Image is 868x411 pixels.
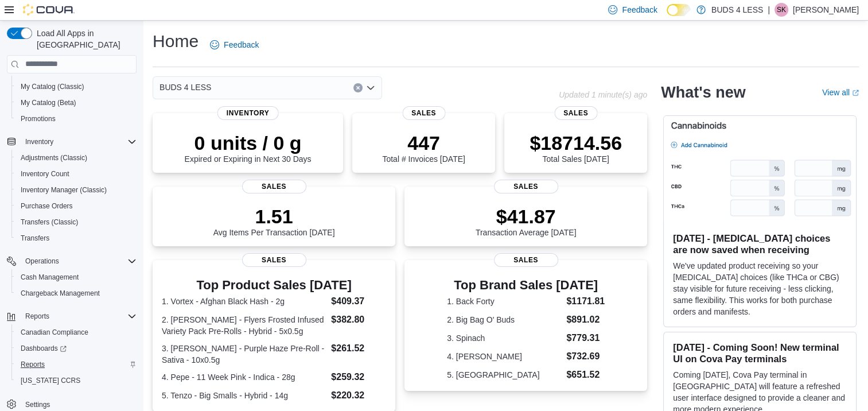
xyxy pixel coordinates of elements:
[217,106,279,120] span: Inventory
[711,3,763,17] p: BUDS 4 LESS
[21,289,100,298] span: Chargeback Management
[21,135,58,149] button: Inventory
[21,376,80,385] span: [US_STATE] CCRS
[162,390,326,401] dt: 5. Tenzo - Big Smalls - Hybrid - 14g
[224,39,259,51] span: Feedback
[777,3,786,17] span: SK
[16,231,54,245] a: Transfers
[16,183,111,197] a: Inventory Manager (Classic)
[16,215,137,229] span: Transfers (Classic)
[21,169,69,179] span: Inventory Count
[331,389,386,402] dd: $220.32
[16,270,83,284] a: Cash Management
[16,342,137,355] span: Dashboards
[16,215,83,229] a: Transfers (Classic)
[673,232,847,255] h3: [DATE] - [MEDICAL_DATA] choices are now saved when receiving
[213,205,335,228] p: 1.51
[11,182,141,198] button: Inventory Manager (Classic)
[153,30,198,53] h1: Home
[16,112,137,126] span: Promotions
[530,131,622,154] p: $18714.56
[566,294,605,308] dd: $1171.81
[16,80,137,94] span: My Catalog (Classic)
[476,205,577,228] p: $41.87
[242,253,306,267] span: Sales
[185,131,312,154] p: 0 units / 0 g
[25,257,59,266] span: Operations
[11,285,141,301] button: Chargeback Management
[530,131,622,164] div: Total Sales [DATE]
[11,340,141,356] a: Dashboards
[32,28,137,51] span: Load All Apps in [GEOGRAPHIC_DATA]
[162,314,326,337] dt: 2. [PERSON_NAME] - Flyers Frosted Infused Variety Pack Pre-Rolls - Hybrid - 5x0.5g
[476,205,577,237] div: Transaction Average [DATE]
[21,254,137,268] span: Operations
[11,269,141,285] button: Cash Management
[331,370,386,384] dd: $259.32
[25,312,49,321] span: Reports
[16,199,137,213] span: Purchase Orders
[793,3,859,17] p: [PERSON_NAME]
[447,369,562,381] dt: 5. [GEOGRAPHIC_DATA]
[447,351,562,362] dt: 4. [PERSON_NAME]
[566,331,605,345] dd: $779.31
[566,350,605,363] dd: $732.69
[331,313,386,327] dd: $382.80
[11,214,141,230] button: Transfers (Classic)
[16,151,92,165] a: Adjustments (Classic)
[16,374,137,387] span: Washington CCRS
[661,83,745,102] h2: What's new
[447,296,562,307] dt: 1. Back Forty
[162,278,386,292] h3: Top Product Sales [DATE]
[11,166,141,182] button: Inventory Count
[11,150,141,166] button: Adjustments (Classic)
[21,309,54,323] button: Reports
[16,286,137,300] span: Chargeback Management
[242,180,306,193] span: Sales
[331,342,386,355] dd: $261.52
[822,88,859,97] a: View allExternal link
[21,254,64,268] button: Operations
[16,96,81,110] a: My Catalog (Beta)
[852,90,859,96] svg: External link
[554,106,597,120] span: Sales
[768,3,770,17] p: |
[16,167,74,181] a: Inventory Count
[559,90,647,99] p: Updated 1 minute(s) ago
[382,131,465,164] div: Total # Invoices [DATE]
[16,342,71,355] a: Dashboards
[2,308,141,324] button: Reports
[205,33,263,56] a: Feedback
[21,82,84,91] span: My Catalog (Classic)
[16,231,137,245] span: Transfers
[16,325,93,339] a: Canadian Compliance
[774,3,788,17] div: Stacey Knisley
[11,198,141,214] button: Purchase Orders
[447,314,562,325] dt: 2. Big Bag O' Buds
[566,368,605,382] dd: $651.52
[23,4,75,15] img: Cova
[331,294,386,308] dd: $409.37
[162,296,326,307] dt: 1. Vortex - Afghan Black Hash - 2g
[213,205,335,237] div: Avg Items Per Transaction [DATE]
[21,153,87,162] span: Adjustments (Classic)
[21,218,78,227] span: Transfers (Classic)
[2,253,141,269] button: Operations
[11,230,141,246] button: Transfers
[11,95,141,111] button: My Catalog (Beta)
[21,135,137,149] span: Inventory
[11,356,141,373] button: Reports
[673,260,847,317] p: We've updated product receiving so your [MEDICAL_DATA] choices (like THCa or CBG) stay visible fo...
[21,234,49,243] span: Transfers
[622,4,657,15] span: Feedback
[16,358,137,371] span: Reports
[2,134,141,150] button: Inventory
[673,342,847,365] h3: [DATE] - Coming Soon! New terminal UI on Cova Pay terminals
[25,400,50,409] span: Settings
[21,201,73,211] span: Purchase Orders
[16,167,137,181] span: Inventory Count
[11,373,141,389] button: [US_STATE] CCRS
[25,137,53,146] span: Inventory
[353,83,363,92] button: Clear input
